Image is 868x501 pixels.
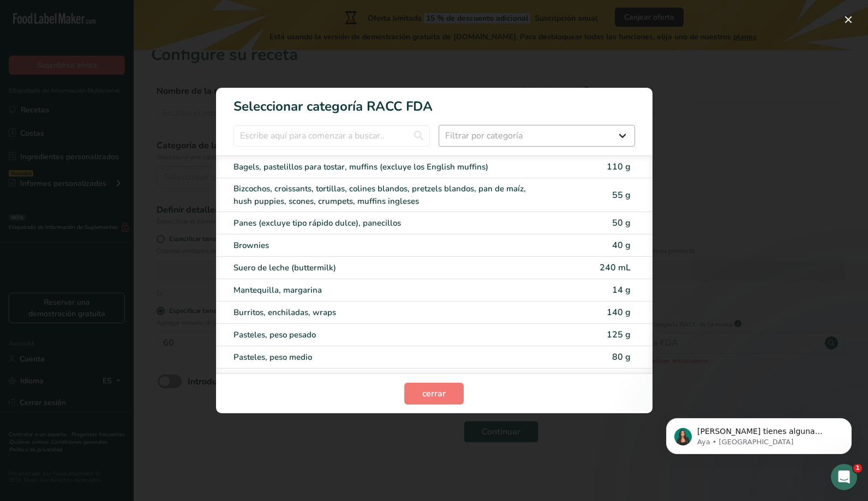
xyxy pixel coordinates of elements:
[234,262,543,274] div: Suero de leche (buttermilk)
[612,351,631,363] span: 80 g
[422,387,446,400] span: cerrar
[612,217,631,229] span: 50 g
[600,262,631,274] span: 240 mL
[831,464,857,490] iframe: Intercom live chat
[234,217,543,230] div: Panes (excluye tipo rápido dulce), panecillos
[234,284,543,297] div: Mantequilla, margarina
[607,161,631,173] span: 110 g
[607,306,631,318] span: 140 g
[234,183,543,207] div: Bizcochos, croissants, tortillas, colines blandos, pretzels blandos, pan de maíz, hush puppies, s...
[404,383,464,405] button: cerrar
[216,88,653,116] h1: Seleccionar categoría RACC FDA
[853,464,862,473] span: 1
[234,125,430,147] input: Escribe aquí para comenzar a buscar..
[612,189,631,201] span: 55 g
[234,239,543,252] div: Brownies
[234,351,543,364] div: Pasteles, peso medio
[607,329,631,341] span: 125 g
[234,306,543,319] div: Burritos, enchiladas, wraps
[650,395,868,472] iframe: Intercom notifications mensaje
[234,161,543,173] div: Bagels, pastelillos para tostar, muffins (excluye los English muffins)
[234,329,543,341] div: Pasteles, peso pesado
[234,373,543,386] div: Pasteles, peso ligero (angel food, chiffon o bizcocho sin glaseado ni relleno)
[612,239,631,251] span: 40 g
[612,284,631,296] span: 14 g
